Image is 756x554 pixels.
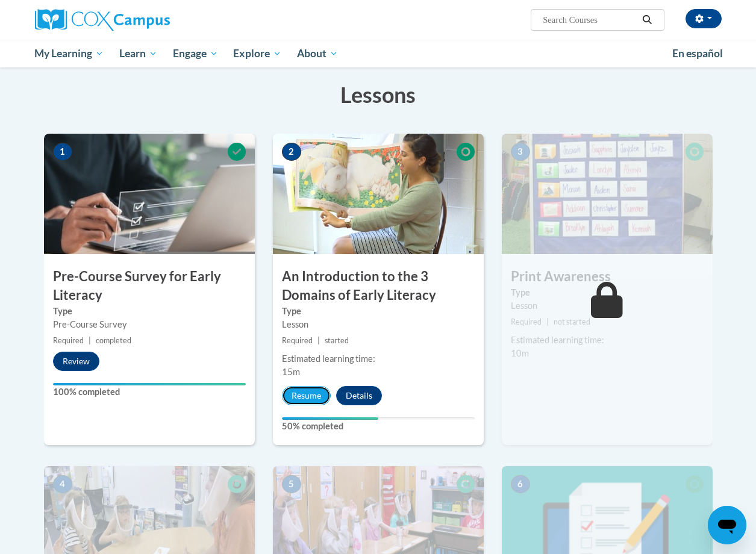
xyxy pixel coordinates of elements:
img: Course Image [44,134,255,254]
span: 1 [53,143,72,161]
img: Course Image [273,134,484,254]
div: Estimated learning time: [282,352,475,366]
a: Learn [111,40,165,67]
span: completed [96,336,131,345]
span: 2 [282,143,301,161]
label: 100% completed [53,385,246,399]
button: Search [638,13,656,27]
a: Engage [165,40,226,67]
span: Explore [233,46,281,61]
span: Required [511,317,542,326]
span: Learn [119,46,157,61]
span: Engage [173,46,218,61]
div: Your progress [53,383,246,385]
span: | [546,317,549,326]
span: not started [554,317,590,326]
span: Required [53,336,84,345]
label: Type [511,286,704,299]
span: En español [672,47,723,60]
div: Lesson [511,299,704,313]
span: 4 [53,475,72,493]
iframe: Button to launch messaging window [708,506,746,544]
h3: An Introduction to the 3 Domains of Early Literacy [273,267,484,305]
span: 6 [511,475,530,493]
button: Review [53,352,99,371]
span: 3 [511,143,530,161]
button: Details [336,386,382,405]
button: Resume [282,386,331,405]
span: | [89,336,91,345]
input: Search Courses [542,13,638,27]
span: 5 [282,475,301,493]
a: My Learning [27,40,112,67]
span: 10m [511,348,529,358]
div: Lesson [282,318,475,331]
div: Main menu [26,40,731,67]
a: Cox Campus [35,9,252,31]
span: 15m [282,367,300,377]
h3: Pre-Course Survey for Early Literacy [44,267,255,305]
img: Course Image [502,134,713,254]
a: En español [664,41,731,66]
a: Explore [225,40,289,67]
img: Cox Campus [35,9,170,31]
h3: Lessons [44,79,713,110]
span: My Learning [34,46,104,61]
span: | [317,336,320,345]
button: Account Settings [686,9,722,28]
label: 50% completed [282,420,475,433]
div: Estimated learning time: [511,334,704,347]
div: Pre-Course Survey [53,318,246,331]
span: started [325,336,349,345]
div: Your progress [282,417,378,420]
a: About [289,40,346,67]
span: About [297,46,338,61]
label: Type [282,305,475,318]
label: Type [53,305,246,318]
span: Required [282,336,313,345]
h3: Print Awareness [502,267,713,286]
